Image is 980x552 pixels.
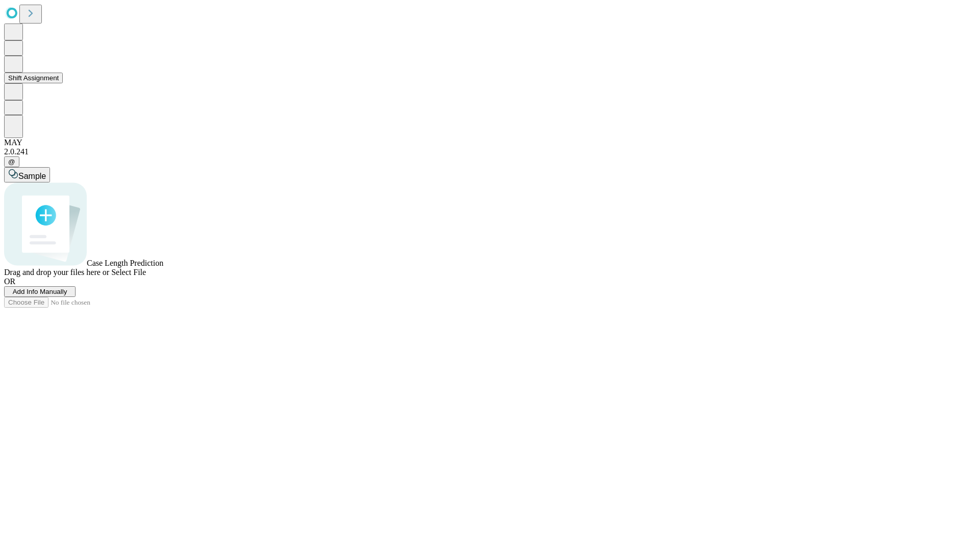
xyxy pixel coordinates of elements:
[111,268,146,277] span: Select File
[4,167,50,182] button: Sample
[13,288,67,295] span: Add Info Manually
[87,259,163,267] span: Case Length Prediction
[4,286,76,297] button: Add Info Manually
[4,156,19,167] button: @
[4,138,976,147] div: MAY
[8,158,15,166] span: @
[18,172,46,180] span: Sample
[4,268,109,277] span: Drag and drop your files here or
[4,277,15,286] span: OR
[4,73,63,83] button: Shift Assignment
[4,147,976,156] div: 2.0.241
